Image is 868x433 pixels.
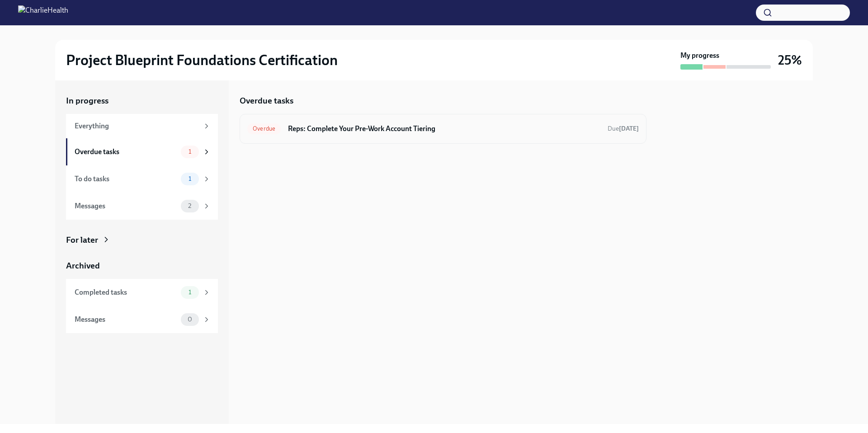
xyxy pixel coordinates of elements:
a: To do tasks1 [66,165,218,193]
a: Archived [66,260,218,272]
a: Overdue tasks1 [66,138,218,165]
a: For later [66,234,218,246]
div: Messages [75,201,177,211]
span: 1 [183,175,197,182]
strong: My progress [680,51,719,61]
a: Everything [66,114,218,138]
span: Overdue [247,125,281,132]
span: 1 [183,289,197,296]
div: Overdue tasks [75,147,177,157]
span: 2 [183,202,197,209]
span: 0 [182,316,198,323]
div: Everything [75,121,199,131]
div: Messages [75,315,177,325]
div: To do tasks [75,174,177,184]
strong: [DATE] [619,125,639,132]
h6: Reps: Complete Your Pre-Work Account Tiering [288,124,600,134]
span: September 8th, 2025 12:00 [608,124,639,133]
div: Completed tasks [75,287,177,297]
h5: Overdue tasks [240,95,293,107]
h3: 25% [778,52,802,68]
a: Messages0 [66,306,218,333]
h2: Project Blueprint Foundations Certification [66,51,338,69]
a: Messages2 [66,193,218,220]
div: For later [66,234,98,246]
img: CharlieHealth [18,5,68,20]
a: Completed tasks1 [66,279,218,306]
span: Due [608,125,639,132]
span: 1 [183,148,197,155]
a: OverdueReps: Complete Your Pre-Work Account TieringDue[DATE] [247,122,639,136]
a: In progress [66,95,218,107]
